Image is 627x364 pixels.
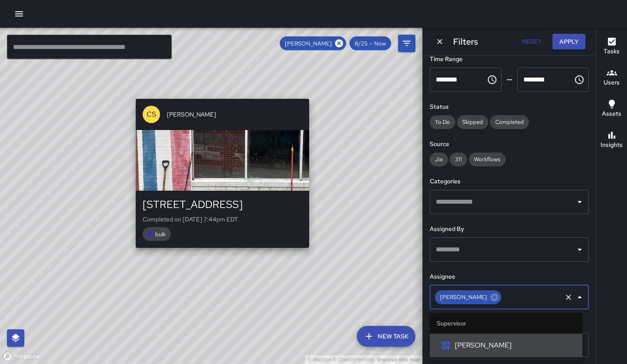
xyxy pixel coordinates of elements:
[596,31,627,62] button: Tasks
[571,71,588,88] button: Choose time, selected time is 11:59 PM
[430,272,589,282] h6: Assignee
[574,196,586,208] button: Open
[430,118,455,126] span: To Do
[433,35,446,48] button: Dismiss
[604,78,620,88] h6: Users
[357,326,415,347] button: New Task
[430,102,589,112] h6: Status
[596,62,627,94] button: Users
[602,109,621,119] h6: Assets
[349,40,391,47] span: 8/25 — Now
[430,55,589,64] h6: Time Range
[596,94,627,125] button: Assets
[430,115,455,129] div: To Do
[604,47,620,56] h6: Tasks
[453,35,478,49] h6: Filters
[143,198,302,211] div: [STREET_ADDRESS]
[574,244,586,256] button: Open
[430,177,589,186] h6: Categories
[518,34,545,50] button: Reset
[136,99,309,248] button: CS[PERSON_NAME][STREET_ADDRESS]Completed on [DATE] 7:44pm EDTbulk
[450,156,467,163] span: 311
[596,125,627,156] button: Insights
[150,231,171,238] span: bulk
[430,224,589,234] h6: Assigned By
[483,71,501,88] button: Choose time, selected time is 12:00 AM
[147,109,156,120] p: CS
[574,291,586,303] button: Close
[430,140,589,149] h6: Source
[457,118,488,126] span: Skipped
[601,140,623,150] h6: Insights
[430,156,448,163] span: Jia
[167,110,302,119] span: [PERSON_NAME]
[450,153,467,166] div: 311
[280,36,346,50] div: [PERSON_NAME]
[455,340,575,351] span: [PERSON_NAME]
[143,215,302,224] p: Completed on [DATE] 7:44pm EDT
[469,156,506,163] span: Workflows
[435,292,492,302] span: [PERSON_NAME]
[490,115,529,129] div: Completed
[435,290,501,304] div: [PERSON_NAME]
[562,291,575,303] button: Clear
[457,115,488,129] div: Skipped
[430,313,582,334] li: Supervisor
[280,40,337,47] span: [PERSON_NAME]
[552,34,585,50] button: Apply
[490,118,529,126] span: Completed
[398,35,415,52] button: Filters
[469,153,506,166] div: Workflows
[430,153,448,166] div: Jia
